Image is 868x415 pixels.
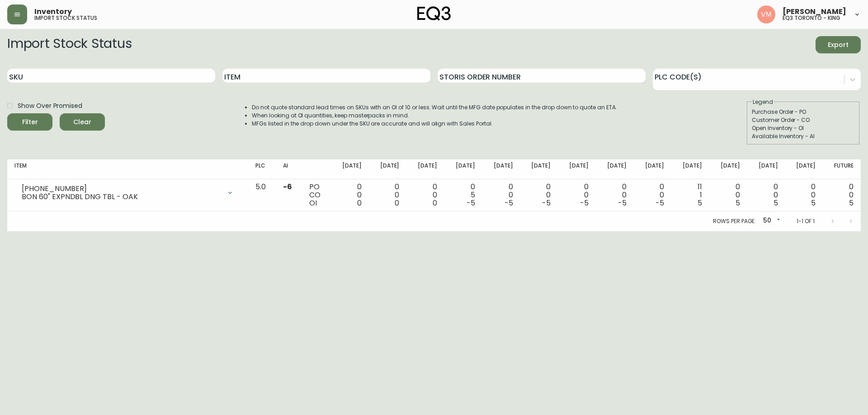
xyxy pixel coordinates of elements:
[752,98,774,106] legend: Legend
[679,183,702,207] div: 11 1
[747,159,785,179] th: [DATE]
[823,159,861,179] th: Future
[18,101,82,111] span: Show Over Promised
[7,159,248,179] th: Item
[482,159,520,179] th: [DATE]
[752,108,855,116] div: Purchase Order - PO
[276,159,302,179] th: AI
[331,159,369,179] th: [DATE]
[816,36,861,53] button: Export
[641,183,665,207] div: 0 0
[60,113,105,131] button: Clear
[520,159,558,179] th: [DATE]
[22,185,221,193] div: [PHONE_NUMBER]
[783,8,846,15] span: [PERSON_NAME]
[338,183,362,207] div: 0 0
[376,183,400,207] div: 0 0
[34,8,72,15] span: Inventory
[830,183,854,207] div: 0 0
[717,183,740,207] div: 0 0
[467,198,475,208] span: -5
[580,198,589,208] span: -5
[22,193,221,201] div: BON 60" EXPNDBL DNG TBL - OAK
[565,183,589,207] div: 0 0
[369,159,407,179] th: [DATE]
[752,116,855,124] div: Customer Order - CO
[7,36,132,53] h2: Import Stock Status
[797,217,815,225] p: 1-1 of 1
[248,159,276,179] th: PLC
[792,183,816,207] div: 0 0
[783,15,840,21] h5: eq3 toronto - king
[759,214,782,228] div: 50
[395,198,399,208] span: 0
[490,183,513,207] div: 0 0
[785,159,823,179] th: [DATE]
[823,39,854,51] span: Export
[283,182,292,192] span: -6
[34,15,97,21] h5: import stock status
[752,124,855,132] div: Open Inventory - OI
[671,159,709,179] th: [DATE]
[309,183,324,207] div: PO CO
[811,198,816,208] span: 5
[252,103,617,112] li: Do not quote standard lead times on SKUs with an OI of 10 or less. Wait until the MFG date popula...
[248,179,276,211] td: 5.0
[709,159,747,179] th: [DATE]
[406,159,444,179] th: [DATE]
[357,198,362,208] span: 0
[558,159,596,179] th: [DATE]
[528,183,551,207] div: 0 0
[7,113,52,131] button: Filter
[67,117,98,128] span: Clear
[417,6,451,21] img: logo
[849,198,854,208] span: 5
[309,198,317,208] span: OI
[752,132,855,140] div: Available Inventory - AI
[656,198,664,208] span: -5
[14,183,241,203] div: [PHONE_NUMBER]BON 60" EXPNDBL DNG TBL - OAK
[634,159,672,179] th: [DATE]
[757,5,775,23] img: 0f63483a436850f3a2e29d5ab35f16df
[698,198,702,208] span: 5
[22,117,38,128] div: Filter
[618,198,627,208] span: -5
[252,120,617,128] li: MFGs listed in the drop down under the SKU are accurate and will align with Sales Portal.
[505,198,513,208] span: -5
[452,183,475,207] div: 0 5
[252,112,617,120] li: When looking at OI quantities, keep masterpacks in mind.
[444,159,482,179] th: [DATE]
[596,159,634,179] th: [DATE]
[774,198,778,208] span: 5
[414,183,437,207] div: 0 0
[713,217,756,225] p: Rows per page:
[755,183,778,207] div: 0 0
[736,198,740,208] span: 5
[542,198,551,208] span: -5
[603,183,627,207] div: 0 0
[433,198,437,208] span: 0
